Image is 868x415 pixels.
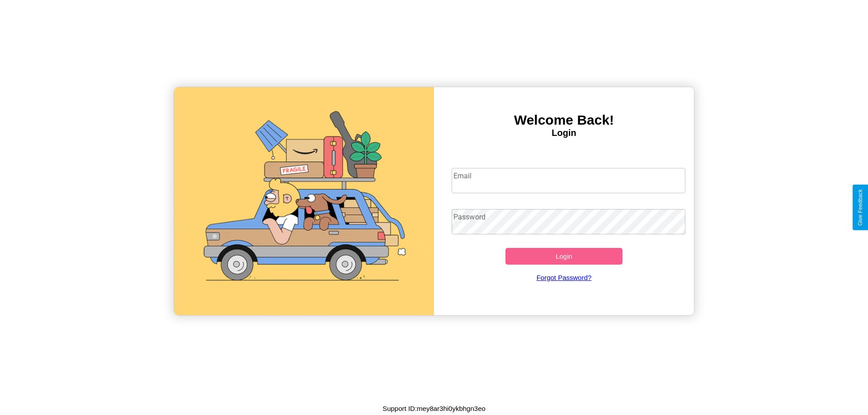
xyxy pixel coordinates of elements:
[505,248,623,265] button: Login
[382,402,486,415] p: Support ID: mey8ar3hi0ykbhgn3eo
[434,112,694,128] h3: Welcome Back!
[174,87,434,315] img: gif
[857,189,863,226] div: Give Feedback
[434,128,694,138] h4: Login
[447,265,681,290] a: Forgot Password?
